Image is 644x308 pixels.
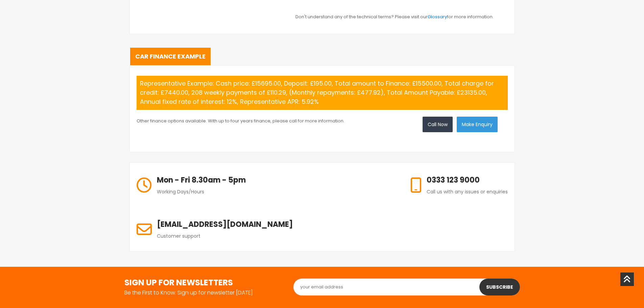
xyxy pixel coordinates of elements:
span: Call us with any issues or enquiries [427,188,508,195]
input: your email address [293,279,520,295]
a: Car Finance Example [130,48,211,65]
a: Call Now [423,117,453,132]
h3: SIGN UP FOR NEWSLETTERS [124,279,283,287]
p: Don't understand any of the technical terms? Please visit our for more information. [295,12,508,22]
h6: Mon - Fri 8.30am - 5pm [157,174,246,186]
h6: 0333 123 9000 [427,174,508,186]
span: Representative Example: Cash price: £15695.00, Deposit: £195.00, Total amount to Finance: £15500.... [140,79,494,106]
button: Make Enquiry [457,117,498,132]
a: Glossary [428,14,447,20]
span: Working Days/Hours [157,188,204,195]
h6: [EMAIL_ADDRESS][DOMAIN_NAME] [157,219,293,230]
span: Customer support [157,233,200,239]
p: Be the First to Know. Sign up for newsletter [DATE] [124,290,283,295]
button: Subscribe [479,279,520,295]
p: Other finance options available. With up to four years finance, please call for more information. [137,117,412,125]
